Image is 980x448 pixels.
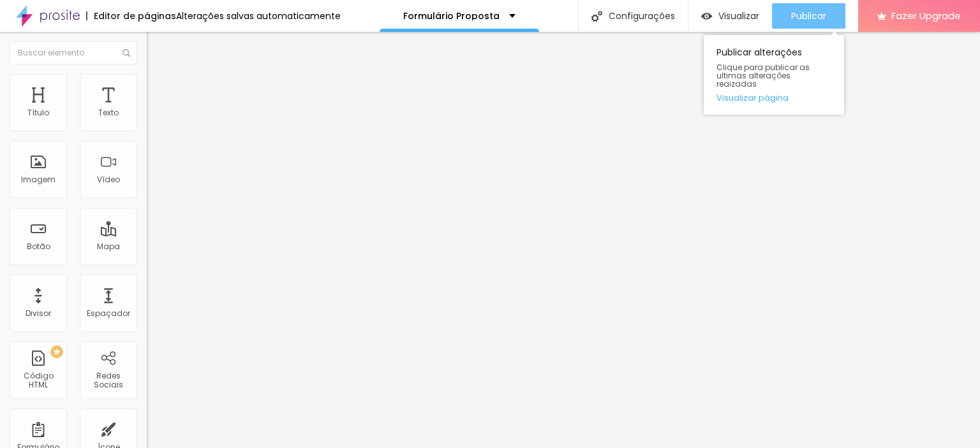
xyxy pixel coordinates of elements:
[716,63,831,89] span: Clique para publicar as ultimas alterações reaizadas
[688,3,772,29] button: Visualizar
[97,175,120,184] div: Vídeo
[98,108,119,117] div: Texto
[403,11,500,20] p: Formulário Proposta
[13,372,63,390] div: Código HTML
[791,11,826,21] span: Publicar
[718,11,759,21] span: Visualizar
[701,11,712,22] img: view-1.svg
[27,108,49,117] div: Título
[704,35,844,115] div: Publicar alterações
[86,11,176,20] div: Editor de páginas
[147,32,980,448] iframe: Editor
[21,175,56,184] div: Imagem
[27,242,50,251] div: Botão
[591,11,602,22] img: Icone
[716,94,831,102] a: Visualizar página
[772,3,845,29] button: Publicar
[26,309,51,318] div: Divisor
[83,372,133,390] div: Redes Sociais
[122,49,130,57] img: Icone
[891,10,961,21] span: Fazer Upgrade
[97,242,120,251] div: Mapa
[87,309,130,318] div: Espaçador
[176,11,341,20] div: Alterações salvas automaticamente
[10,41,137,64] input: Buscar elemento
